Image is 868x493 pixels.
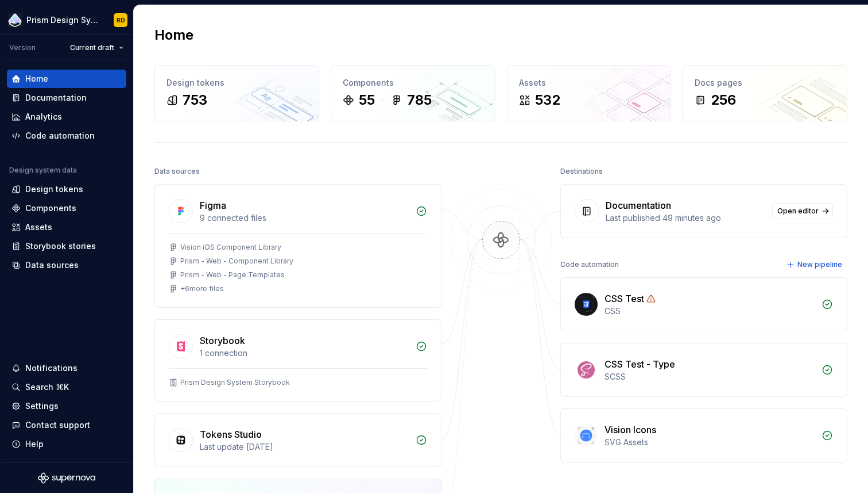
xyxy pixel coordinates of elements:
div: Documentation [606,198,671,212]
div: Design tokens [25,184,83,195]
div: Destinations [560,163,603,179]
a: Data sources [7,256,126,274]
a: Open editor [772,203,833,219]
div: Storybook stories [25,240,96,252]
a: Design tokens753 [154,65,319,121]
a: Figma9 connected filesVision iOS Component LibraryPrism - Web - Component LibraryPrism - Web - Pa... [154,184,441,308]
div: 753 [183,91,207,109]
div: Design system data [9,166,77,175]
div: Vision Icons [604,423,656,437]
div: Version [9,43,36,52]
button: Contact support [7,416,126,434]
div: Contact support [25,419,90,431]
button: New pipeline [783,257,847,273]
div: CSS Test [604,292,644,305]
div: Design tokens [166,77,307,89]
div: Vision iOS Component Library [180,243,281,252]
div: 256 [711,91,736,109]
div: Assets [519,77,660,89]
div: 1 connection [200,347,409,359]
a: Components [7,199,126,217]
div: Data sources [154,163,200,179]
a: Home [7,70,126,88]
svg: Supernova Logo [38,472,95,484]
div: Components [25,202,76,214]
a: Tokens StudioLast update [DATE] [154,413,441,467]
a: Assets [7,218,126,236]
div: SCSS [604,371,815,383]
div: Documentation [25,92,87,104]
div: Code automation [560,257,619,273]
span: Open editor [777,207,819,216]
a: Assets532 [507,65,672,121]
div: Last published 49 minutes ago [606,212,765,224]
div: 9 connected files [200,212,409,224]
h2: Home [154,26,193,44]
button: Help [7,435,126,453]
div: Prism - Web - Component Library [180,257,293,266]
div: Prism Design System Storybook [180,378,290,387]
div: Assets [25,221,52,233]
div: Code automation [25,130,95,142]
div: Notifications [25,362,77,374]
div: CSS Test - Type [604,357,675,371]
div: Settings [25,400,59,412]
div: Figma [200,198,226,212]
div: RD [117,16,125,25]
div: 55 [359,91,375,109]
span: Current draft [70,43,114,52]
a: Storybook1 connectionPrism Design System Storybook [154,319,441,402]
img: 106765b7-6fc4-4b5d-8be0-32f944830029.png [8,13,22,27]
a: Settings [7,397,126,415]
a: Analytics [7,108,126,126]
span: New pipeline [797,260,842,269]
div: Data sources [25,259,79,271]
button: Current draft [65,40,129,56]
div: Components [343,77,483,89]
a: Code automation [7,127,126,145]
div: Home [25,73,48,85]
div: Tokens Studio [200,427,262,441]
button: Notifications [7,359,126,377]
div: Storybook [200,334,245,347]
div: Prism Design System [26,14,100,26]
div: 532 [535,91,560,109]
button: Prism Design SystemRD [2,7,131,32]
div: Help [25,438,44,450]
a: Design tokens [7,180,126,198]
a: Docs pages256 [683,65,847,121]
button: Search ⌘K [7,378,126,396]
div: CSS [604,305,815,317]
div: Last update [DATE] [200,441,409,453]
div: SVG Assets [604,437,815,448]
a: Storybook stories [7,237,126,255]
div: Search ⌘K [25,381,69,393]
div: Prism - Web - Page Templates [180,270,285,280]
div: Analytics [25,111,62,123]
a: Components55785 [331,65,495,121]
div: Docs pages [695,77,835,89]
div: + 6 more files [180,284,224,293]
div: 785 [407,91,432,109]
a: Documentation [7,89,126,107]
